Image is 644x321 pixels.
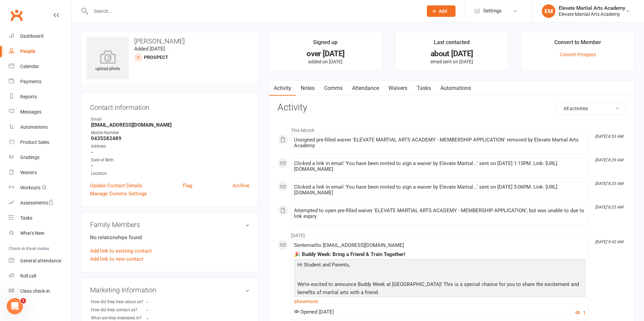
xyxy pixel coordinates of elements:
a: Manage Comms Settings [90,190,147,198]
button: 1 [575,309,586,317]
div: Dashboard [20,33,43,39]
a: Automations [436,81,476,96]
div: Location [91,170,250,177]
div: What's New [20,230,45,236]
div: EM [542,4,555,18]
div: Signed up [313,38,338,50]
div: Attempted to open pre-filled waiver 'ELEVATE MARTIAL ARTS ACADEMY - MEMBERSHIP APPLICATION', but ... [294,208,586,219]
div: Convert to Member [554,38,601,50]
div: Messages [20,109,41,115]
div: Last contacted [434,38,470,50]
h3: Activity [277,102,626,113]
div: Class check-in [20,288,50,294]
strong: - [91,149,250,155]
div: Waivers [20,170,37,175]
a: Calendar [9,59,71,74]
h3: [PERSON_NAME] [87,37,253,45]
div: Clicked a link in email 'You have been invited to sign a waiver by Elevate Martial...' sent on [D... [294,161,586,172]
strong: - [147,316,185,321]
strong: [EMAIL_ADDRESS][DOMAIN_NAME] [91,122,250,128]
div: Elevate Martial Arts Academy [559,5,625,11]
span: Add [439,8,447,14]
strong: 0435582489 [91,135,250,141]
div: about [DATE] [402,50,502,57]
a: Add link to new contact [90,255,143,263]
iframe: Intercom live chat [7,298,23,314]
div: Reports [20,94,37,99]
a: Roll call [9,268,71,284]
div: upload photo [87,50,129,72]
p: We’re excited to announce Buddy Week at [GEOGRAPHIC_DATA]! This is a special chance for you to sh... [296,280,584,298]
div: over [DATE] [275,50,376,57]
a: Payments [9,74,71,89]
i: [DATE] 8:55 AM [595,134,623,139]
a: Automations [9,120,71,135]
li: [DATE] [277,228,626,239]
a: Tasks [412,81,436,96]
div: Automations [20,124,48,130]
a: Attendance [347,81,384,96]
div: Workouts [20,185,40,190]
a: Workouts [9,180,71,195]
div: 🎉 Buddy Week: Bring a Friend & Train Together! [294,252,586,257]
a: Waivers [9,165,71,180]
i: [DATE] 8:23 AM [595,205,623,210]
span: Settings [483,3,502,19]
a: Update Contact Details [90,182,142,190]
a: People [9,44,71,59]
li: This Month [277,123,626,134]
p: email sent on [DATE] [402,59,502,64]
div: Calendar [20,64,39,69]
a: Messages [9,104,71,120]
div: Clicked a link in email 'You have been invited to sign a waiver by Elevate Martial...' sent on [D... [294,184,586,196]
h3: Contact information [90,101,250,111]
div: Unsigned pre-filled waiver 'ELEVATE MARTIAL ARTS ACADEMY - MEMBERSHIP APPLICATION' removed by Ele... [294,137,586,149]
div: People [20,49,35,54]
div: How did they contact us? [91,307,147,313]
a: show more [294,297,586,306]
span: Sent email to [EMAIL_ADDRESS][DOMAIN_NAME] [294,242,404,248]
a: Comms [319,81,347,96]
div: Roll call [20,273,36,279]
a: Waivers [384,81,412,96]
a: Flag [183,182,192,190]
a: Tasks [9,211,71,226]
div: Gradings [20,155,39,160]
a: Reports [9,89,71,104]
strong: - [147,308,185,313]
div: Date of Birth [91,157,250,163]
i: [DATE] 9:42 AM [595,239,623,244]
snap: prospect [144,55,168,60]
div: How did they hear about us? [91,299,147,305]
time: Added [DATE] [134,46,165,52]
a: Class kiosk mode [9,284,71,299]
a: Dashboard [9,29,71,44]
a: Activity [269,81,296,96]
div: Assessments [20,200,54,205]
i: [DATE] 8:23 AM [595,181,623,186]
i: [DATE] 8:29 AM [595,158,623,162]
a: Convert Prospect [560,52,596,57]
a: Product Sales [9,135,71,150]
div: Elevate Martial Arts Academy [559,11,625,17]
strong: - [147,299,185,304]
div: Email [91,116,250,123]
span: Opened [DATE] [294,309,334,315]
input: Search... [89,6,418,16]
div: Payments [20,79,41,84]
p: added on [DATE] [275,59,376,64]
a: Gradings [9,150,71,165]
div: Mobile Number [91,130,250,136]
p: No relationships found. [90,233,250,242]
div: General attendance [20,258,61,263]
strong: - [91,163,250,169]
a: Archive [233,182,250,190]
h3: Family Members [90,221,250,228]
div: Address [91,143,250,150]
a: Notes [296,81,319,96]
div: Tasks [20,215,32,221]
h3: Marketing Information [90,286,250,294]
a: What's New [9,226,71,241]
a: Assessments [9,195,71,211]
span: 2 [21,298,26,303]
